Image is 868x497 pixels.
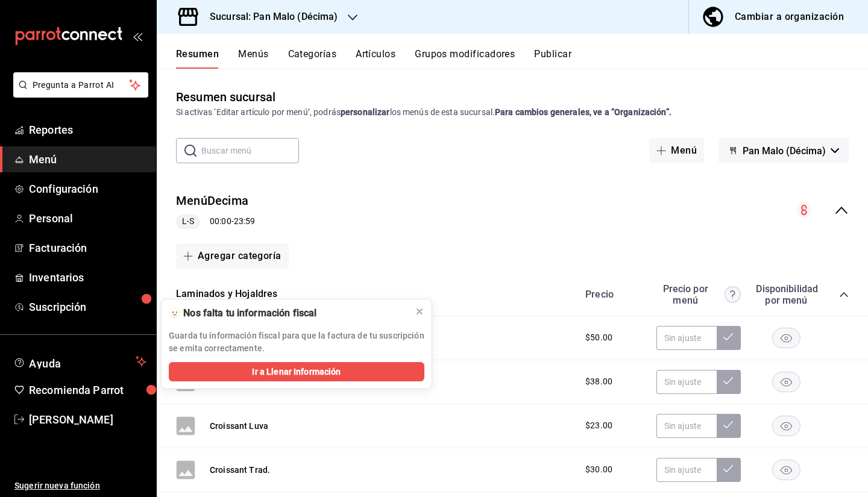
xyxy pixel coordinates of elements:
[288,48,337,69] button: Categorías
[735,8,844,25] div: Cambiar a organización
[176,48,219,69] button: Resumen
[176,243,289,269] button: Agregar categoría
[585,375,612,388] span: $38.00
[8,87,148,100] a: Pregunta a Parrot AI
[743,145,826,157] span: Pan Malo (Décima)
[169,362,424,381] button: Ir a Llenar Información
[656,326,717,350] input: Sin ajuste
[176,192,248,210] button: MenúDecima
[238,48,268,69] button: Menús
[176,88,275,106] div: Resumen sucursal
[573,289,650,300] div: Precio
[656,283,741,306] div: Precio por menú
[29,122,146,138] span: Reportes
[656,414,717,438] input: Sin ajuste
[13,72,148,98] button: Pregunta a Parrot AI
[839,290,849,299] button: collapse-category-row
[534,48,571,69] button: Publicar
[29,210,146,227] span: Personal
[29,181,146,197] span: Configuración
[29,354,131,369] span: Ayuda
[341,107,390,117] strong: personalizar
[133,31,142,41] button: open_drawer_menu
[210,420,268,432] button: Croissant Luva
[649,138,704,163] button: Menú
[157,183,868,239] div: collapse-menu-row
[252,366,341,378] span: Ir a Llenar Información
[415,48,515,69] button: Grupos modificadores
[29,299,146,315] span: Suscripción
[169,330,424,355] p: Guarda tu información fiscal para que la factura de tu suscripción se emita correctamente.
[176,106,849,119] div: Si activas ‘Editar artículo por menú’, podrás los menús de esta sucursal.
[29,382,146,398] span: Recomienda Parrot
[719,138,849,163] button: Pan Malo (Décima)
[14,480,146,492] span: Sugerir nueva función
[176,48,868,69] div: navigation tabs
[177,215,199,228] span: L-S
[29,240,146,256] span: Facturación
[585,331,612,344] span: $50.00
[495,107,671,117] strong: Para cambios generales, ve a “Organización”.
[176,287,278,301] button: Laminados y Hojaldres
[33,79,130,92] span: Pregunta a Parrot AI
[29,151,146,167] span: Menú
[201,139,299,163] input: Buscar menú
[29,269,146,286] span: Inventarios
[656,370,717,394] input: Sin ajuste
[356,48,395,69] button: Artículos
[585,463,612,476] span: $30.00
[200,10,338,24] h3: Sucursal: Pan Malo (Décima)
[176,214,255,229] div: 00:00 - 23:59
[585,419,612,432] span: $23.00
[656,458,717,482] input: Sin ajuste
[169,307,405,320] div: 🫥 Nos falta tu información fiscal
[29,411,146,428] span: [PERSON_NAME]
[210,464,270,476] button: Croissant Trad.
[756,283,816,306] div: Disponibilidad por menú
